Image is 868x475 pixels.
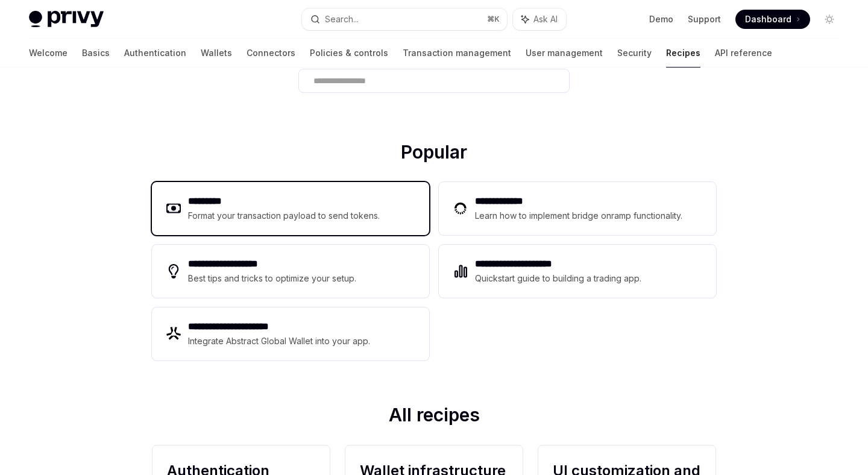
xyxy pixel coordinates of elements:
[188,334,371,348] div: Integrate Abstract Global Wallet into your app.
[688,13,721,25] a: Support
[513,8,566,30] button: Ask AI
[533,13,558,25] span: Ask AI
[152,404,716,430] h2: All recipes
[247,39,295,68] a: Connectors
[475,271,642,286] div: Quickstart guide to building a trading app.
[302,8,506,30] button: Search...⌘K
[152,141,716,168] h2: Popular
[403,39,511,68] a: Transaction management
[666,39,700,68] a: Recipes
[201,39,232,68] a: Wallets
[188,209,380,223] div: Format your transaction payload to send tokens.
[152,182,429,235] a: **** ****Format your transaction payload to send tokens.
[325,12,359,27] div: Search...
[526,39,603,68] a: User management
[29,39,68,68] a: Welcome
[439,182,716,235] a: **** **** ***Learn how to implement bridge onramp functionality.
[820,10,839,29] button: Toggle dark mode
[487,14,500,24] span: ⌘ K
[735,10,810,29] a: Dashboard
[29,11,104,28] img: light logo
[475,209,686,223] div: Learn how to implement bridge onramp functionality.
[745,13,791,25] span: Dashboard
[617,39,652,68] a: Security
[649,13,673,25] a: Demo
[188,271,358,286] div: Best tips and tricks to optimize your setup.
[124,39,186,68] a: Authentication
[715,39,772,68] a: API reference
[310,39,388,68] a: Policies & controls
[82,39,110,68] a: Basics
